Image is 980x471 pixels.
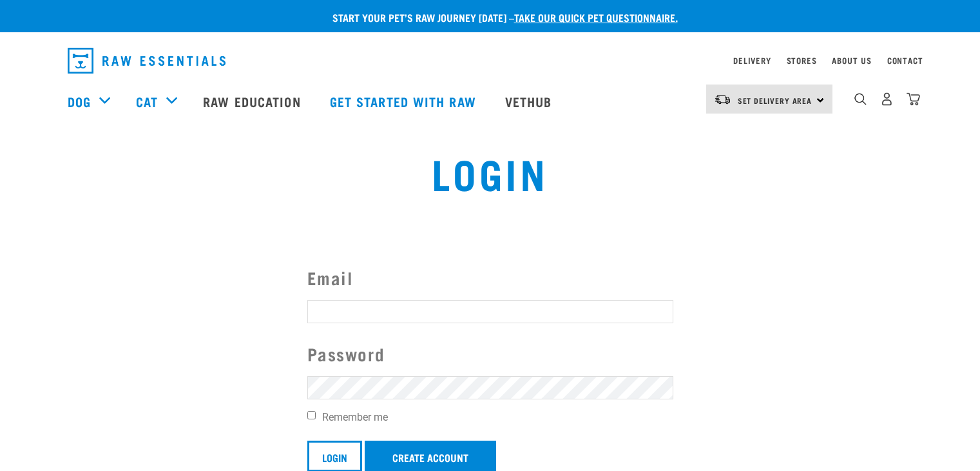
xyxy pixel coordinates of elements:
[787,58,817,63] a: Stores
[887,58,923,63] a: Contact
[136,92,158,111] a: Cat
[832,58,871,63] a: About Us
[57,43,923,79] nav: dropdown navigation
[317,75,492,127] a: Get started with Raw
[854,93,867,105] img: home-icon-1@2x.png
[714,94,731,105] img: van-moving.png
[68,48,226,74] img: Raw Essentials Logo
[187,149,794,195] h1: Login
[738,98,812,103] span: Set Delivery Area
[492,75,568,127] a: Vethub
[307,411,316,419] input: Remember me
[68,92,91,111] a: Dog
[307,410,673,425] label: Remember me
[880,92,894,106] img: user.png
[733,58,771,63] a: Delivery
[307,341,673,367] label: Password
[190,75,316,127] a: Raw Education
[514,14,678,20] a: take our quick pet questionnaire.
[307,265,673,291] label: Email
[907,92,920,106] img: home-icon@2x.png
